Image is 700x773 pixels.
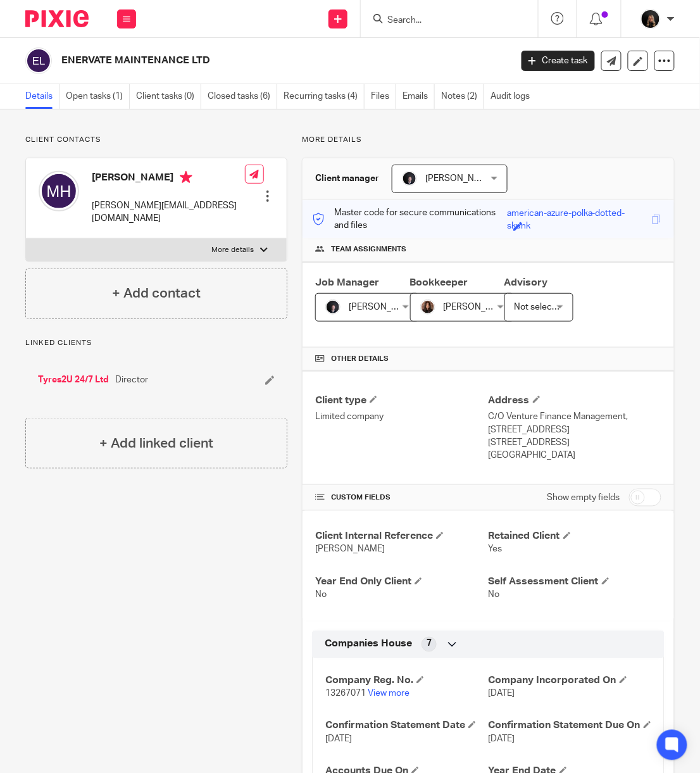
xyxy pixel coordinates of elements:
span: [DATE] [489,689,515,698]
span: [PERSON_NAME] [444,303,513,311]
span: Other details [331,354,389,364]
a: Open tasks (1) [66,84,130,109]
span: No [489,591,500,600]
span: 13267071 [325,689,366,698]
h4: Confirmation Statement Date [325,719,488,732]
a: Create task [522,51,595,71]
span: Bookkeeper [410,277,468,287]
i: Primary [180,171,192,184]
input: Search [386,15,500,27]
img: svg%3E [25,47,52,74]
p: [GEOGRAPHIC_DATA] [489,449,661,462]
h4: Client Internal Reference [315,530,488,543]
p: [STREET_ADDRESS] [489,436,661,449]
span: No [315,591,327,600]
span: [DATE] [325,735,352,744]
img: 455A9867.jpg [641,9,661,29]
span: [PERSON_NAME] [349,303,418,311]
h4: Confirmation Statement Due On [489,719,651,732]
span: Yes [489,545,503,554]
span: Director [115,374,148,386]
a: Details [25,84,59,109]
a: Client tasks (0) [136,84,201,109]
a: View more [368,689,409,698]
p: C/O Venture Finance Management, [STREET_ADDRESS] [489,410,661,436]
h4: + Add contact [112,284,201,303]
h4: + Add linked client [99,434,213,453]
label: Show empty fields [547,491,620,504]
img: Pixie [25,10,89,27]
p: More details [211,245,254,255]
p: More details [302,135,675,145]
a: Files [371,84,396,109]
span: Advisory [504,277,548,287]
h4: Client type [315,394,488,407]
a: Audit logs [491,84,536,109]
p: Linked clients [25,338,287,348]
span: [DATE] [489,735,515,744]
p: Master code for secure communications and files [312,206,507,232]
span: [PERSON_NAME] [425,174,495,183]
a: Tyres2U 24/7 Ltd [38,374,109,386]
h4: Retained Client [489,530,661,543]
p: Limited company [315,410,488,423]
img: 455A2509.jpg [325,299,341,315]
h4: Company Reg. No. [325,674,488,688]
div: american-azure-polka-dotted-skunk [507,207,649,222]
a: Emails [403,84,435,109]
h4: Address [489,394,661,407]
a: Notes (2) [441,84,484,109]
h4: Company Incorporated On [489,674,651,688]
h2: ENERVATE MAINTENANCE LTD [61,54,415,67]
h4: CUSTOM FIELDS [315,493,488,503]
span: Not selected [515,303,566,311]
h4: [PERSON_NAME] [92,171,245,187]
span: Job Manager [315,277,379,287]
p: Client contacts [25,135,287,145]
img: svg%3E [39,171,79,211]
span: Companies House [325,638,412,651]
h3: Client manager [315,172,379,185]
img: Headshot.jpg [420,299,435,315]
h4: Year End Only Client [315,575,488,589]
span: [PERSON_NAME] [315,545,385,554]
img: 455A2509.jpg [402,171,417,186]
p: [PERSON_NAME][EMAIL_ADDRESS][DOMAIN_NAME] [92,199,245,225]
h4: Self Assessment Client [489,575,661,589]
a: Closed tasks (6) [208,84,277,109]
span: Team assignments [331,244,406,255]
a: Recurring tasks (4) [284,84,365,109]
span: 7 [427,638,432,650]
